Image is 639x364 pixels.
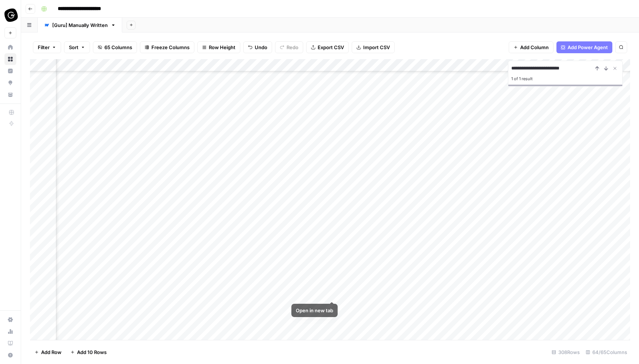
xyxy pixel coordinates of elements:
a: Insights [4,65,16,77]
button: Previous Result [593,64,602,73]
a: Home [4,41,16,53]
span: 65 Columns [104,44,132,51]
span: Add Row [41,348,61,356]
span: Import CSV [363,44,390,51]
button: Freeze Columns [140,41,194,53]
button: Undo [243,41,272,53]
a: Your Data [4,89,16,101]
span: Redo [287,44,298,51]
button: Add Column [509,41,553,53]
button: Export CSV [306,41,349,53]
span: Add 10 Rows [77,348,107,356]
button: Workspace: Guru [4,6,16,24]
span: Undo [255,44,267,51]
div: 64/65 Columns [583,346,630,358]
a: Learning Hub [4,337,16,349]
button: Sort [64,41,90,53]
img: Guru Logo [4,8,18,22]
a: [Guru] Manually Written [38,18,122,33]
button: 65 Columns [93,41,137,53]
button: Import CSV [352,41,395,53]
a: Settings [4,314,16,326]
button: Help + Support [4,349,16,361]
a: Usage [4,326,16,337]
span: Filter [38,44,50,51]
button: Filter [33,41,61,53]
button: Add Power Agent [556,41,612,53]
span: Export CSV [318,44,344,51]
button: Redo [275,41,303,53]
span: Add Column [520,44,549,51]
div: [Guru] Manually Written [52,21,108,29]
span: Freeze Columns [151,44,190,51]
div: 1 of 1 result [511,74,619,83]
a: Browse [4,53,16,65]
a: Opportunities [4,77,16,89]
button: Next Result [602,64,610,73]
span: Sort [69,44,78,51]
button: Close Search [610,64,619,73]
button: Add 10 Rows [66,346,111,358]
button: Add Row [30,346,66,358]
span: Add Power Agent [568,44,608,51]
button: Row Height [197,41,240,53]
div: 308 Rows [549,346,583,358]
span: Row Height [209,44,235,51]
